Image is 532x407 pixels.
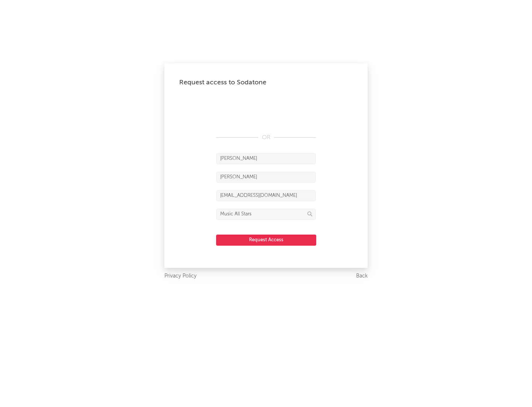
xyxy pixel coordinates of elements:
input: Division [216,209,316,220]
input: Last Name [216,172,316,183]
input: Email [216,190,316,201]
div: OR [216,133,316,142]
button: Request Access [216,235,316,246]
a: Privacy Policy [164,272,197,281]
input: First Name [216,153,316,164]
div: Request access to Sodatone [179,78,353,87]
a: Back [356,272,368,281]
